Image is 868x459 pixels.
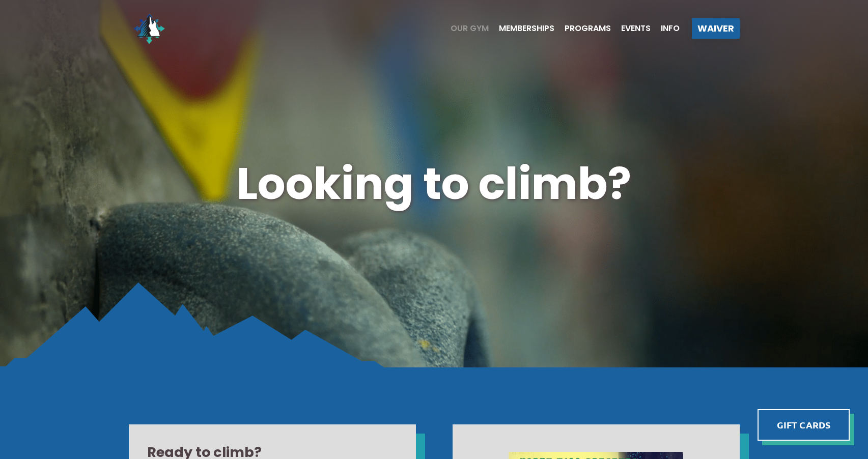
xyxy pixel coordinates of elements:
span: Waiver [697,24,734,33]
span: Our Gym [451,24,489,33]
a: Waiver [692,18,740,39]
span: Memberships [499,24,554,33]
span: Events [621,24,651,33]
a: Our Gym [440,24,489,33]
h1: Looking to climb? [129,153,740,215]
a: Events [611,24,651,33]
a: Info [651,24,680,33]
a: Memberships [489,24,554,33]
a: Programs [554,24,611,33]
img: North Wall Logo [129,8,170,49]
span: Programs [565,24,611,33]
span: Info [661,24,680,33]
